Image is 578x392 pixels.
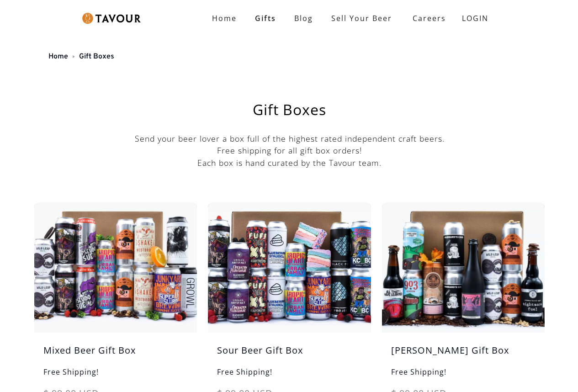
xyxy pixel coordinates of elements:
[453,9,498,27] a: LOGIN
[57,102,522,117] h1: Gift Boxes
[401,5,453,31] a: Careers
[79,52,114,61] a: Gift Boxes
[285,9,322,27] a: Blog
[34,366,197,387] h6: Free Shipping!
[322,9,401,27] a: Sell Your Beer
[203,9,246,27] a: Home
[208,344,371,366] h5: Sour Beer Gift Box
[48,52,68,61] a: Home
[34,344,197,366] h5: Mixed Beer Gift Box
[208,366,371,387] h6: Free Shipping!
[246,9,285,27] a: Gifts
[34,132,545,169] p: Send your beer lover a box full of the highest rated independent craft beers. Free shipping for a...
[382,366,545,387] h6: Free Shipping!
[382,344,545,366] h5: [PERSON_NAME] Gift Box
[212,13,237,23] strong: Home
[413,9,446,27] strong: Careers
